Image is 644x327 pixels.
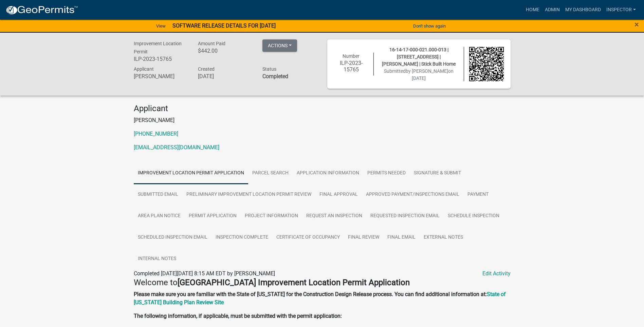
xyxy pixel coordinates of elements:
[563,3,604,16] a: My Dashboard
[134,41,182,54] span: Improvement Location Permit
[363,162,410,184] a: Permits Needed
[134,162,248,184] a: Improvement Location Permit Application
[134,56,188,62] h6: ILP-2023-15765
[410,20,448,32] button: Don't show again
[211,227,272,248] a: Inspection Complete
[134,205,185,227] a: Area Plan Notice
[262,39,297,52] button: Actions
[634,20,639,29] button: Close
[334,60,369,73] h6: ILP-2023-15765
[262,73,288,80] strong: Completed
[134,313,342,319] strong: The following information, if applicable, must be submitted with the permit application:
[362,184,463,206] a: Approved Payment/Inspections Email
[406,68,448,74] span: by [PERSON_NAME]
[134,248,180,270] a: Internal Notes
[469,47,504,82] img: QR code
[410,162,465,184] a: Signature & Submit
[293,162,363,184] a: Application Information
[134,73,188,80] h6: [PERSON_NAME]
[384,68,454,81] span: Submitted on [DATE]
[134,278,511,288] h4: Welcome to
[198,41,225,46] span: Amount Paid
[463,184,493,206] a: Payment
[134,184,182,206] a: Submitted Email
[134,144,219,151] a: [EMAIL_ADDRESS][DOMAIN_NAME]
[302,205,366,227] a: Request an Inspection
[604,3,639,16] a: Inspector
[444,205,503,227] a: Schedule Inspection
[178,278,410,287] strong: [GEOGRAPHIC_DATA] Improvement Location Permit Application
[198,66,215,72] span: Created
[383,227,420,248] a: Final Email
[366,205,444,227] a: Requested Inspection Email
[198,48,252,54] h6: $442.00
[248,162,293,184] a: Parcel search
[272,227,344,248] a: Certificate of Occupancy
[134,291,487,297] strong: Please make sure you are familiar with the State of [US_STATE] for the Construction Design Releas...
[198,73,252,80] h6: [DATE]
[134,270,275,277] span: Completed [DATE][DATE] 8:15 AM EDT by [PERSON_NAME]
[482,270,511,278] a: Edit Activity
[134,131,178,137] a: [PHONE_NUMBER]
[134,66,154,72] span: Applicant
[134,116,511,124] p: [PERSON_NAME]
[134,104,511,114] h4: Applicant
[182,184,315,206] a: Preliminary Improvement Location Permit Review
[134,291,506,306] a: State of [US_STATE] Building Plan Review Site
[185,205,241,227] a: Permit Application
[241,205,302,227] a: Project Information
[420,227,467,248] a: External Notes
[315,184,362,206] a: Final Approval
[134,227,211,248] a: Scheduled Inspection Email
[634,20,639,29] span: ×
[153,20,168,32] a: View
[343,53,360,59] span: Number
[523,3,542,16] a: Home
[382,47,456,67] span: 16-14-17-000-021.000-013 | [STREET_ADDRESS] | [PERSON_NAME] | Stick Built Home
[542,3,563,16] a: Admin
[262,66,276,72] span: Status
[344,227,383,248] a: Final Review
[172,22,276,29] strong: SOFTWARE RELEASE DETAILS FOR [DATE]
